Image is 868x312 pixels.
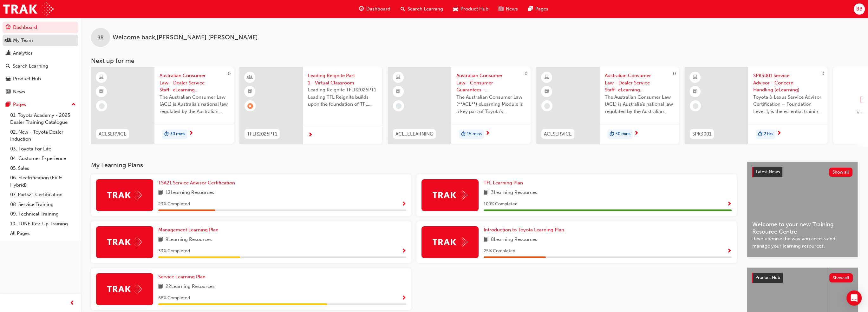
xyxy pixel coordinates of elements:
[107,190,142,200] img: Trak
[158,274,206,280] span: Service Learning Plan
[401,294,406,302] button: Show Progress
[158,283,163,291] span: book-icon
[493,3,523,16] a: news-iconNews
[758,130,762,138] span: duration-icon
[777,131,781,136] span: next-icon
[6,63,10,69] span: search-icon
[401,5,405,13] span: search-icon
[753,72,822,94] span: SPK3001 Service Advisor - Concern Handling (eLearning)
[99,88,104,96] span: booktick-icon
[158,189,163,197] span: book-icon
[366,5,390,13] span: Dashboard
[460,5,488,13] span: Product Hub
[535,5,548,13] span: Pages
[8,163,78,173] a: 05. Sales
[70,299,75,307] span: prev-icon
[756,169,780,175] span: Latest News
[6,76,10,82] span: car-icon
[484,226,567,234] a: Introduction to Toyota Learning Plan
[408,5,443,13] span: Search Learning
[3,2,54,16] a: Trak
[491,236,537,244] span: 8 Learning Resources
[3,99,78,110] button: Pages
[491,189,537,197] span: 3 Learning Resources
[484,189,488,197] span: book-icon
[3,73,78,85] a: Product Hub
[484,179,525,187] a: TFL Learning Plan
[610,130,614,138] span: duration-icon
[396,73,401,82] span: learningResourceType_ELEARNING-icon
[396,88,401,96] span: booktick-icon
[388,67,531,144] a: 0ACL_ELEARNINGAustralian Consumer Law - Consumer Guarantees - eLearning moduleThe Australian Cons...
[8,173,78,190] a: 06. Electrification (EV & Hybrid)
[13,101,26,108] div: Pages
[693,73,697,82] span: learningResourceType_ELEARNING-icon
[158,227,219,233] span: Management Learning Plan
[160,72,229,94] span: Australian Consumer Law - Dealer Service Staff- eLearning Module
[693,88,697,96] span: booktick-icon
[3,35,78,46] a: My Team
[752,235,852,249] span: Revolutionise the way you access and manage your learning resources.
[8,127,78,144] a: 02. New - Toyota Dealer Induction
[228,71,231,76] span: 0
[401,295,406,301] span: Show Progress
[8,219,78,229] a: 10. TUNE Rev-Up Training
[854,3,865,15] button: BB
[13,63,48,70] div: Search Learning
[13,50,33,57] div: Analytics
[97,34,104,41] span: BB
[158,226,221,234] a: Management Learning Plan
[536,67,679,144] a: 0ACLSERVICEAustralian Consumer Law - Dealer Service Staff- eLearning ModuleThe Australian Consume...
[8,200,78,209] a: 08. Service Training
[605,94,674,115] span: The Australian Consumer Law (ACL) is Australia's national law regulated by the Australian Competi...
[484,227,564,233] span: Introduction to Toyota Learning Plan
[752,273,853,283] a: Product HubShow all
[693,103,698,109] span: learningRecordVerb_NONE-icon
[401,247,406,255] button: Show Progress
[8,154,78,163] a: 04. Customer Experience
[846,290,862,306] div: Open Intercom Messenger
[615,130,630,138] span: 30 mins
[359,5,364,13] span: guage-icon
[634,131,639,136] span: next-icon
[544,103,550,109] span: learningRecordVerb_NONE-icon
[685,67,827,144] a: 0SPK3001SPK3001 Service Advisor - Concern Handling (eLearning)Toyota & Lexus Service Advisor Cert...
[166,236,212,244] span: 9 Learning Resources
[401,249,406,254] span: Show Progress
[99,73,104,82] span: learningResourceType_ELEARNING-icon
[755,275,780,280] span: Product Hub
[752,221,852,235] span: Welcome to your new Training Resource Centre
[166,189,214,197] span: 13 Learning Resources
[528,5,533,13] span: pages-icon
[3,86,78,98] a: News
[160,94,229,115] span: The Australian Consumer Law (ACL) is Australia's national law regulated by the Australian Competi...
[158,201,190,208] span: 23 % Completed
[71,101,76,109] span: up-icon
[91,162,737,169] h3: My Learning Plans
[523,3,553,16] a: pages-iconPages
[456,94,525,115] span: The Australian Consumer Law (**ACL**) eLearning Module is a key part of Toyota’s compliance progr...
[3,60,78,72] a: Search Learning
[239,67,382,144] a: TFLR2025PT1Leading Reignite Part 1 - Virtual ClassroomLeading Reignite TFLR2025PT1 Leading TFL Re...
[81,57,868,64] h3: Next up for me
[461,130,466,138] span: duration-icon
[158,179,238,187] a: TSA21 Service Advisor Certification
[401,202,406,207] span: Show Progress
[829,168,853,177] button: Show all
[13,75,41,83] div: Product Hub
[170,130,185,138] span: 30 mins
[401,200,406,208] button: Show Progress
[747,162,858,257] a: Latest NewsShow allWelcome to your new Training Resource CentreRevolutionise the way you access a...
[354,3,395,16] a: guage-iconDashboard
[395,130,433,138] span: ACL_ELEARNING
[113,34,258,41] span: Welcome back , [PERSON_NAME] [PERSON_NAME]
[753,94,822,115] span: Toyota & Lexus Service Advisor Certification – Foundation Level 1, is the essential training cour...
[6,38,10,43] span: people-icon
[764,130,773,138] span: 2 hrs
[158,273,208,281] a: Service Learning Plan
[158,236,163,244] span: book-icon
[453,5,458,13] span: car-icon
[727,249,732,254] span: Show Progress
[8,209,78,219] a: 09. Technical Training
